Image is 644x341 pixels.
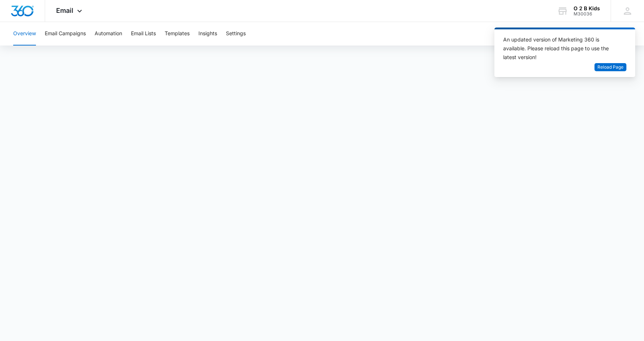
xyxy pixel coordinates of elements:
[226,22,246,46] button: Settings
[574,6,600,11] div: account name
[13,22,36,46] button: Overview
[131,22,156,46] button: Email Lists
[574,11,600,17] div: account id
[56,7,73,14] span: Email
[198,22,217,46] button: Insights
[45,22,86,46] button: Email Campaigns
[503,35,618,62] div: An updated version of Marketing 360 is available. Please reload this page to use the latest version!
[165,22,190,46] button: Templates
[594,63,626,72] button: Reload Page
[95,22,122,46] button: Automation
[597,64,623,71] span: Reload Page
